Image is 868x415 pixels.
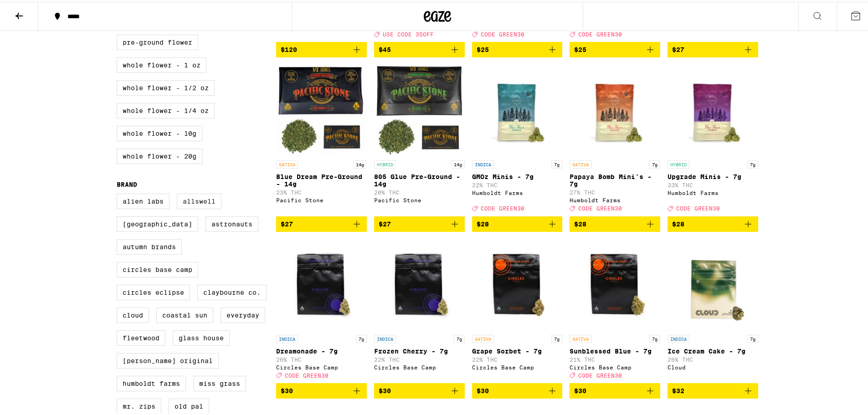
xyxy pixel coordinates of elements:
[551,159,562,167] p: 7g
[276,215,367,230] button: Add to bag
[578,30,622,36] span: CODE GREEN30
[570,40,660,56] button: Add to bag
[374,195,465,201] div: Pacific Stone
[472,180,563,186] p: 22% THC
[383,30,434,36] span: USE CODE 35OFF
[173,328,230,344] label: Glass House
[649,159,660,167] p: 7g
[353,159,367,167] p: 14g
[374,159,396,167] p: HYBRID
[117,328,165,344] label: Fleetwood
[574,219,586,226] span: $28
[668,381,758,397] button: Add to bag
[276,237,367,381] a: Open page for Dreamonade - 7g from Circles Base Camp
[574,385,586,393] span: $30
[574,44,586,51] span: $25
[117,192,169,207] label: Alien Labs
[117,237,182,253] label: Autumn Brands
[472,355,563,361] p: 22% THC
[379,385,391,393] span: $30
[276,381,367,397] button: Add to bag
[672,44,684,51] span: $27
[117,283,190,298] label: Circles Eclipse
[117,78,215,94] label: Whole Flower - 1/2 oz
[472,63,563,214] a: Open page for GMOz Minis - 7g from Humboldt Farms
[276,188,367,194] p: 23% THC
[570,333,591,341] p: SATIVA
[276,355,367,361] p: 26% THC
[281,385,293,393] span: $30
[649,333,660,341] p: 7g
[374,237,465,381] a: Open page for Frozen Cherry - 7g from Circles Base Camp
[472,333,494,341] p: SATIVA
[276,195,367,201] div: Pacific Stone
[117,397,161,412] label: Mr. Zips
[374,215,465,230] button: Add to bag
[117,101,215,117] label: Whole Flower - 1/4 oz
[672,219,684,226] span: $28
[668,237,758,328] img: Cloud - Ice Cream Cake - 7g
[276,346,367,353] p: Dreamonade - 7g
[281,219,293,226] span: $27
[570,188,660,194] p: 27% THC
[472,381,563,397] button: Add to bag
[276,363,367,369] div: Circles Base Camp
[117,351,219,367] label: [PERSON_NAME] Original
[578,204,622,210] span: CODE GREEN30
[481,30,524,36] span: CODE GREEN30
[374,63,465,154] img: Pacific Stone - 805 Glue Pre-Ground - 14g
[276,171,367,186] p: Blue Dream Pre-Ground - 14g
[454,333,465,341] p: 7g
[281,44,297,51] span: $120
[668,215,758,230] button: Add to bag
[374,363,465,369] div: Circles Base Camp
[570,237,660,328] img: Circles Base Camp - Sunblessed Blue - 7g
[374,346,465,353] p: Frozen Cherry - 7g
[578,371,622,377] span: CODE GREEN30
[276,237,367,328] img: Circles Base Camp - Dreamonade - 7g
[276,159,298,167] p: SATIVA
[668,159,689,167] p: HYBRID
[356,333,367,341] p: 7g
[276,63,367,214] a: Open page for Blue Dream Pre-Ground - 14g from Pacific Stone
[668,237,758,381] a: Open page for Ice Cream Cake - 7g from Cloud
[570,195,660,201] div: Humboldt Farms
[668,171,758,179] p: Upgrade Minis - 7g
[477,219,489,226] span: $28
[668,355,758,361] p: 26% THC
[668,188,758,194] div: Humboldt Farms
[374,333,396,341] p: INDICA
[374,188,465,194] p: 20% THC
[672,385,684,393] span: $32
[472,188,563,194] div: Humboldt Farms
[472,237,563,328] img: Circles Base Camp - Grape Sorbet - 7g
[472,63,563,154] img: Humboldt Farms - GMOz Minis - 7g
[668,333,689,341] p: INDICA
[570,215,660,230] button: Add to bag
[747,333,758,341] p: 7g
[570,63,660,154] img: Humboldt Farms - Papaya Bomb Mini's - 7g
[472,40,563,56] button: Add to bag
[570,381,660,397] button: Add to bag
[374,237,465,328] img: Circles Base Camp - Frozen Cherry - 7g
[551,333,562,341] p: 7g
[117,179,137,186] legend: Brand
[379,44,391,51] span: $45
[570,346,660,353] p: Sunblessed Blue - 7g
[117,374,186,389] label: Humboldt Farms
[472,346,563,353] p: Grape Sorbet - 7g
[197,283,267,298] label: Claybourne Co.
[374,381,465,397] button: Add to bag
[276,333,298,341] p: INDICA
[156,306,213,321] label: Coastal Sun
[117,260,198,276] label: Circles Base Camp
[477,44,489,51] span: $25
[668,40,758,56] button: Add to bag
[481,204,524,210] span: CODE GREEN30
[477,385,489,393] span: $30
[117,56,206,71] label: Whole Flower - 1 oz
[374,40,465,56] button: Add to bag
[177,192,221,207] label: Allswell
[472,215,563,230] button: Add to bag
[285,371,329,377] span: CODE GREEN30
